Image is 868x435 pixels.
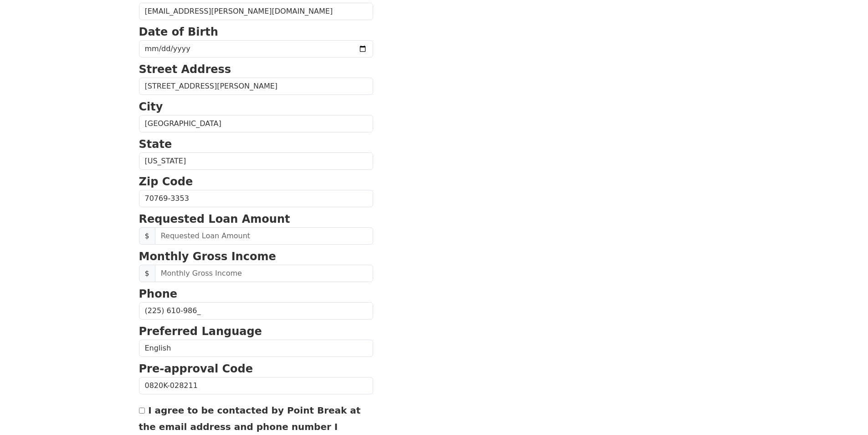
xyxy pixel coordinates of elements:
[139,26,218,38] strong: Date of Birth
[139,78,373,95] input: Street Address
[139,377,373,394] input: Pre-approval Code
[139,302,373,320] input: Phone
[139,175,193,188] strong: Zip Code
[139,325,262,338] strong: Preferred Language
[139,362,253,375] strong: Pre-approval Code
[139,138,172,151] strong: State
[139,100,163,113] strong: City
[139,265,155,282] span: $
[139,3,373,20] input: Re-Enter Email Address
[139,190,373,207] input: Zip Code
[139,115,373,132] input: City
[139,248,373,265] p: Monthly Gross Income
[139,213,290,225] strong: Requested Loan Amount
[139,63,231,76] strong: Street Address
[155,227,373,245] input: Requested Loan Amount
[139,288,178,300] strong: Phone
[139,227,155,245] span: $
[155,265,373,282] input: Monthly Gross Income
